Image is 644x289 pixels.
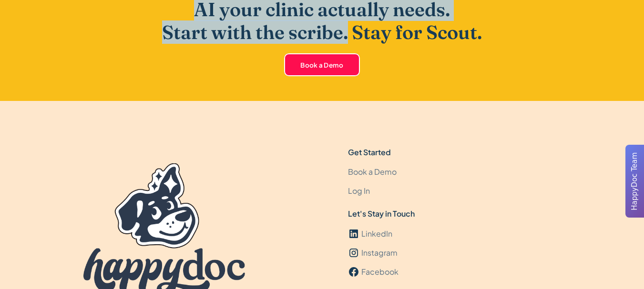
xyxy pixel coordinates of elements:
[361,247,398,259] div: Instagram
[348,208,415,219] div: Let's Stay in Touch
[361,266,399,278] div: Facebook
[348,224,393,243] a: LinkedIn
[348,147,391,158] div: Get Started
[348,181,370,200] a: Log In
[348,262,399,281] a: Facebook
[348,162,397,181] a: Book a Demo
[361,228,392,239] div: LinkedIn
[348,243,398,262] a: Instagram
[284,53,360,76] a: Book a Demo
